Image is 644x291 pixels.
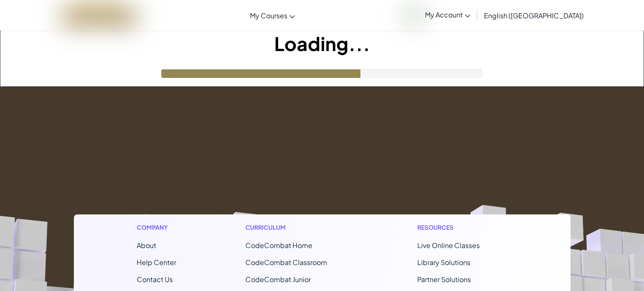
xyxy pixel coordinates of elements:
h1: Curriculum [245,223,348,232]
span: My Account [425,10,470,19]
span: Contact Us [137,275,173,284]
a: English ([GEOGRAPHIC_DATA]) [480,4,588,27]
a: My Courses [246,4,299,27]
img: avatar [407,9,421,23]
a: Help Center [137,258,176,267]
a: Library Solutions [417,258,470,267]
img: CodeCombat logo [62,6,137,24]
a: CodeCombat Junior [245,275,311,284]
span: My Courses [250,11,287,20]
a: My Account [402,2,475,29]
h1: Company [137,223,176,232]
a: Partner Solutions [417,275,471,284]
h1: Resources [417,223,508,232]
a: About [137,241,156,250]
a: Live Online Classes [417,241,480,250]
a: CodeCombat Classroom [245,258,327,267]
span: CodeCombat Home [245,241,312,250]
span: English ([GEOGRAPHIC_DATA]) [484,11,584,20]
h1: Loading... [0,30,644,57]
